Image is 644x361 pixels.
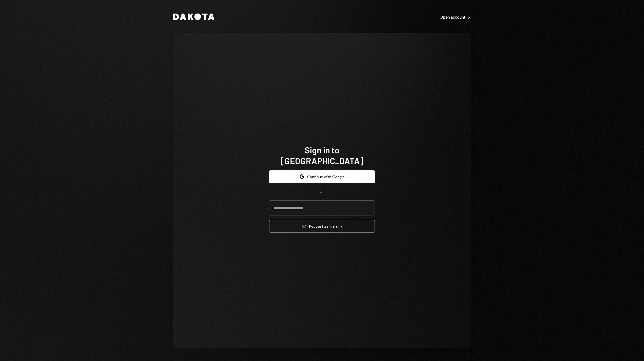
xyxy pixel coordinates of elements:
h1: Sign in to [GEOGRAPHIC_DATA] [269,144,375,166]
div: Open account [440,14,471,20]
a: Open account [440,14,471,20]
button: Continue with Google [269,170,375,183]
button: Request a signinlink [269,220,375,232]
div: OR [320,190,324,194]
